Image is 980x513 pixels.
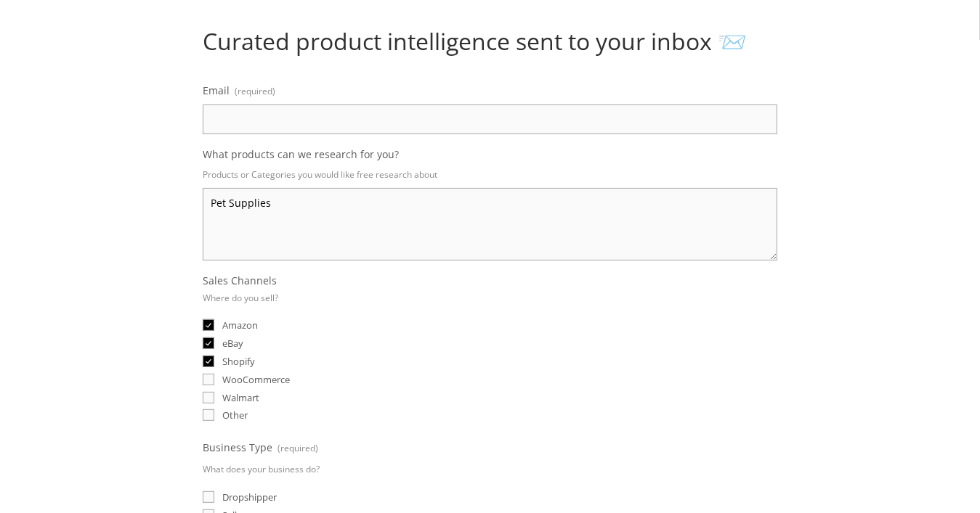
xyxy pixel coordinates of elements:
[203,83,230,97] span: Email
[222,391,259,404] span: Walmart
[222,319,258,332] span: Amazon
[222,491,277,504] span: Dropshipper
[203,188,777,260] textarea: Pet Supplies
[203,356,214,367] input: Shopify
[222,337,243,350] span: eBay
[203,491,214,503] input: Dropshipper
[203,164,777,185] p: Products or Categories you would like free research about
[203,28,777,55] h1: Curated product intelligence sent to your inbox 📨
[203,374,214,385] input: WooCommerce
[203,274,277,287] span: Sales Channels
[203,409,214,421] input: Other
[278,438,318,459] span: (required)
[235,81,275,102] span: (required)
[203,319,214,331] input: Amazon
[203,440,272,454] span: Business Type
[203,147,399,161] span: What products can we research for you?
[203,392,214,403] input: Walmart
[222,409,248,422] span: Other
[203,459,320,480] p: What does your business do?
[203,287,278,308] p: Where do you sell?
[222,355,255,368] span: Shopify
[203,337,214,349] input: eBay
[222,373,290,386] span: WooCommerce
